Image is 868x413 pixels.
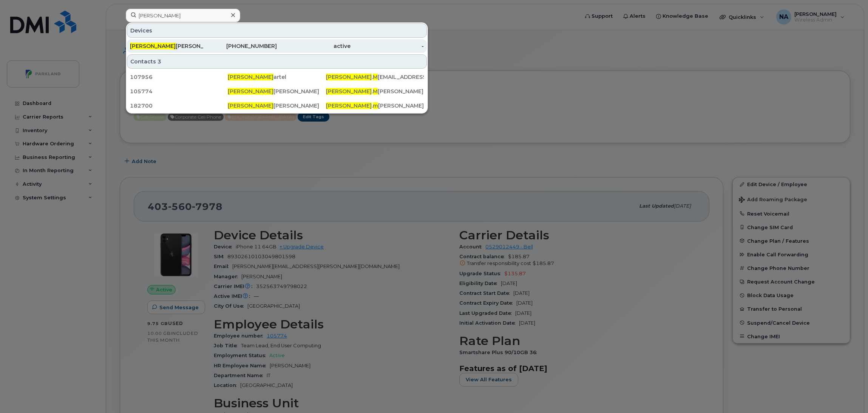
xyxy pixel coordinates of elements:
span: [PERSON_NAME] [326,88,372,95]
div: 107956 [130,73,228,81]
span: [PERSON_NAME] [130,43,176,49]
div: Devices [127,23,427,38]
span: [PERSON_NAME] [326,74,372,80]
div: . [PERSON_NAME][EMAIL_ADDRESS][DOMAIN_NAME] [326,102,424,109]
span: [PERSON_NAME] [228,102,273,109]
a: 182700[PERSON_NAME][PERSON_NAME][PERSON_NAME].m[PERSON_NAME][EMAIL_ADDRESS][DOMAIN_NAME] [127,99,427,112]
div: . [PERSON_NAME][EMAIL_ADDRESS][DOMAIN_NAME] [326,88,424,95]
div: [PERSON_NAME] [130,42,204,50]
div: Contacts [127,54,427,69]
div: - [351,42,424,50]
span: [PERSON_NAME] [228,88,273,95]
div: [PERSON_NAME] [228,102,326,109]
a: 107956[PERSON_NAME]artel[PERSON_NAME].M[EMAIL_ADDRESS][DOMAIN_NAME] [127,70,427,84]
div: . [EMAIL_ADDRESS][DOMAIN_NAME] [326,73,424,81]
div: [PERSON_NAME] [228,88,326,95]
div: [PHONE_NUMBER] [204,42,277,50]
div: artel [228,73,326,81]
div: active [277,42,351,50]
span: M [373,88,378,95]
span: [PERSON_NAME] [326,102,372,109]
span: 3 [158,58,161,65]
span: [PERSON_NAME] [228,74,273,80]
span: m [373,102,378,109]
span: M [373,74,378,80]
a: [PERSON_NAME][PERSON_NAME][PHONE_NUMBER]active- [127,39,427,53]
div: 105774 [130,88,228,95]
a: 105774[PERSON_NAME][PERSON_NAME][PERSON_NAME].M[PERSON_NAME][EMAIL_ADDRESS][DOMAIN_NAME] [127,85,427,98]
div: 182700 [130,102,228,109]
